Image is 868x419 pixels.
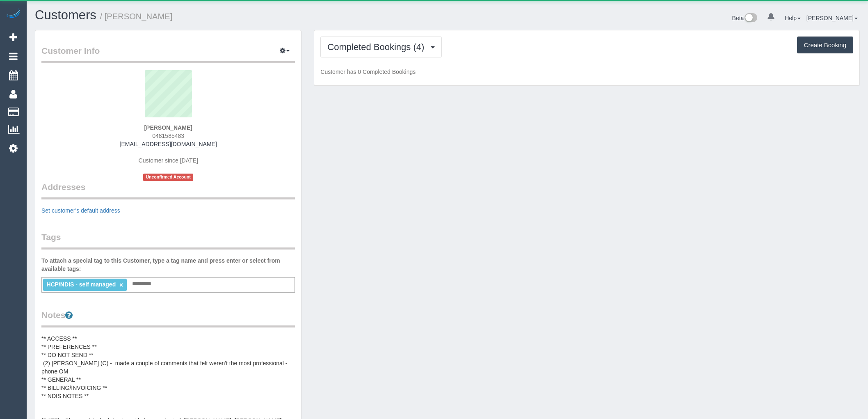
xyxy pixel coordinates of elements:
label: To attach a special tag to this Customer, type a tag name and press enter or select from availabl... [41,256,295,273]
span: Customer since [DATE] [139,157,198,164]
img: New interface [744,13,757,24]
span: Completed Bookings (4) [327,42,428,52]
legend: Customer Info [41,45,295,63]
span: 0481585483 [152,133,184,139]
button: Create Booking [797,37,853,54]
span: Unconfirmed Account [143,174,193,181]
small: / [PERSON_NAME] [100,12,173,21]
legend: Tags [41,231,295,250]
strong: [PERSON_NAME] [144,124,192,131]
a: × [119,282,123,288]
a: [PERSON_NAME] [806,15,858,21]
a: [EMAIL_ADDRESS][DOMAIN_NAME] [120,141,217,147]
span: HCP/NDIS - self managed [46,281,116,288]
a: Set customer's default address [41,207,120,214]
a: Help [785,15,801,21]
a: Beta [732,15,758,21]
legend: Notes [41,309,295,327]
p: Customer has 0 Completed Bookings [320,68,853,76]
a: Customers [35,8,96,22]
button: Completed Bookings (4) [320,37,442,57]
img: Automaid Logo [5,8,21,20]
